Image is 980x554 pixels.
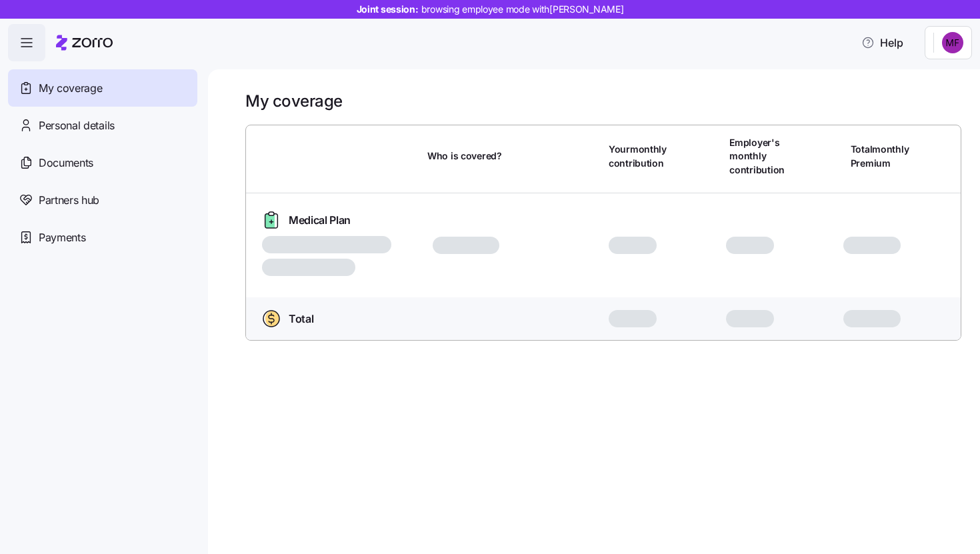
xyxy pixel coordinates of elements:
span: Help [861,35,903,51]
span: Total monthly Premium [851,143,909,170]
span: browsing employee mode with [PERSON_NAME] [421,3,624,16]
span: Who is covered? [427,149,502,163]
a: Personal details [8,107,197,144]
span: Employer's monthly contribution [729,136,785,177]
span: Partners hub [39,192,99,209]
span: Total [289,311,313,327]
span: Documents [39,155,93,171]
span: My coverage [39,80,102,97]
span: Payments [39,229,85,246]
a: Documents [8,144,197,181]
span: Medical Plan [289,212,351,229]
button: Help [851,29,914,56]
a: Partners hub [8,181,197,219]
a: My coverage [8,69,197,107]
span: Joint session: [357,3,624,16]
span: Your monthly contribution [609,143,667,170]
img: ab950ebd7c731523cc3f55f7534ab0d0 [942,32,963,53]
a: Payments [8,219,197,256]
span: Personal details [39,117,115,134]
h1: My coverage [245,91,343,111]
